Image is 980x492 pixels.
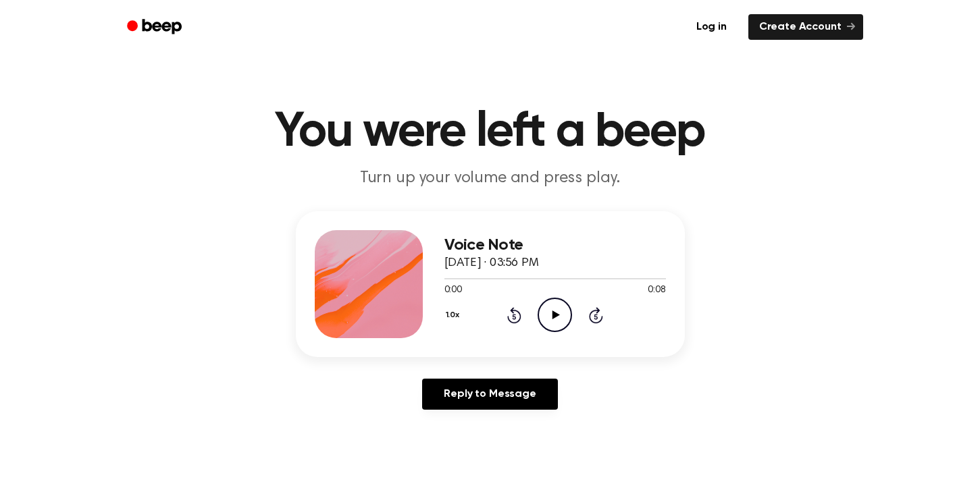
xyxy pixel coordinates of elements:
[648,283,665,298] span: 0:08
[444,304,465,327] button: 1.0x
[145,108,836,157] h1: You were left a beep
[444,236,666,254] h3: Voice Note
[683,11,740,43] a: Log in
[444,257,539,269] span: [DATE] · 03:56 PM
[422,379,557,410] a: Reply to Message
[748,14,863,40] a: Create Account
[444,283,462,298] span: 0:00
[118,14,194,40] a: Beep
[231,167,750,190] p: Turn up your volume and press play.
